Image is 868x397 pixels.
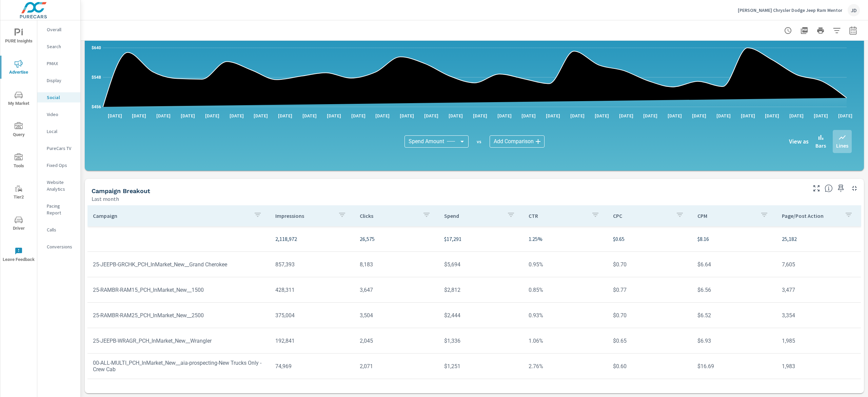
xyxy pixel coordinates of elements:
[692,332,776,349] td: $6.93
[92,195,119,203] p: Last month
[439,281,523,299] td: $2,812
[849,183,860,194] button: Minimize Widget
[37,177,80,194] div: Website Analytics
[523,332,608,349] td: 1.06%
[87,281,270,299] td: 25-RAMBR-RAM15_PCH_InMarket_New__1500
[523,307,608,324] td: 0.93%
[47,26,75,33] p: Overall
[529,235,602,243] p: 1.25%
[835,183,846,194] span: Save this to your personalized report
[697,212,755,219] p: CPM
[92,105,101,109] text: $456
[782,212,839,219] p: Page/Post Action
[809,112,833,119] p: [DATE]
[2,247,35,264] span: Leave Feedback
[37,201,80,218] div: Pacing Report
[225,112,249,119] p: [DATE]
[275,212,333,219] p: Impressions
[47,94,75,101] p: Social
[37,242,80,252] div: Conversions
[613,235,687,243] p: $0.65
[354,358,439,375] td: 2,071
[0,20,37,270] div: nav menu
[846,24,860,37] button: Select Date Range
[354,281,439,299] td: 3,647
[439,358,523,375] td: $1,251
[493,112,516,119] p: [DATE]
[444,212,501,219] p: Spend
[37,109,80,119] div: Video
[776,358,861,375] td: 1,983
[249,112,273,119] p: [DATE]
[815,141,826,150] p: Bars
[270,281,354,299] td: 428,311
[608,332,692,349] td: $0.65
[2,29,35,45] span: PURE Insights
[566,112,589,119] p: [DATE]
[836,141,848,150] p: Lines
[176,112,200,119] p: [DATE]
[830,24,844,37] button: Apply Filters
[200,112,224,119] p: [DATE]
[298,112,321,119] p: [DATE]
[494,138,534,145] span: Add Comparison
[87,332,270,349] td: 25-JEEPB-WRAGR_PCH_InMarket_New__Wrangler
[825,184,833,192] span: This is a summary of Social performance results by campaign. Each column can be sorted.
[92,187,150,194] h5: Campaign Breakout
[273,112,297,119] p: [DATE]
[776,256,861,273] td: 7,605
[419,112,443,119] p: [DATE]
[360,235,433,243] p: 26,575
[468,112,492,119] p: [DATE]
[270,256,354,273] td: 857,393
[347,112,370,119] p: [DATE]
[697,235,771,243] p: $8.16
[37,58,80,69] div: PMAX
[354,256,439,273] td: 8,183
[614,112,638,119] p: [DATE]
[47,77,75,84] p: Display
[37,126,80,136] div: Local
[2,153,35,170] span: Tools
[444,235,518,243] p: $17,291
[490,135,545,148] div: Add Comparison
[87,256,270,273] td: 25-JEEPB-GRCHK_PCH_InMarket_New__Grand Cherokee
[469,138,490,145] p: vs
[736,112,760,119] p: [DATE]
[37,24,80,35] div: Overall
[87,307,270,324] td: 25-RAMBR-RAM25_PCH_InMarket_New__2500
[613,212,670,219] p: CPC
[47,111,75,118] p: Video
[354,332,439,349] td: 2,045
[275,235,349,243] p: 2,118,972
[590,112,614,119] p: [DATE]
[37,160,80,170] div: Fixed Ops
[47,203,75,216] p: Pacing Report
[638,112,662,119] p: [DATE]
[692,281,776,299] td: $6.56
[92,45,101,50] text: $640
[692,307,776,324] td: $6.52
[47,43,75,50] p: Search
[37,143,80,153] div: PureCars TV
[789,138,809,145] h6: View as
[785,112,808,119] p: [DATE]
[127,112,151,119] p: [DATE]
[517,112,540,119] p: [DATE]
[439,307,523,324] td: $2,444
[2,216,35,232] span: Driver
[270,358,354,375] td: 74,969
[2,60,35,76] span: Advertise
[439,256,523,273] td: $5,694
[2,122,35,139] span: Query
[354,307,439,324] td: 3,504
[87,354,270,378] td: 00-ALL-MULTI_PCH_InMarket_New__aia-prospecting-New Trucks Only - Crew Cab
[47,128,75,135] p: Local
[37,75,80,86] div: Display
[371,112,394,119] p: [DATE]
[47,179,75,192] p: Website Analytics
[2,185,35,201] span: Tier2
[360,212,417,219] p: Clicks
[523,358,608,375] td: 2.76%
[37,225,80,235] div: Calls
